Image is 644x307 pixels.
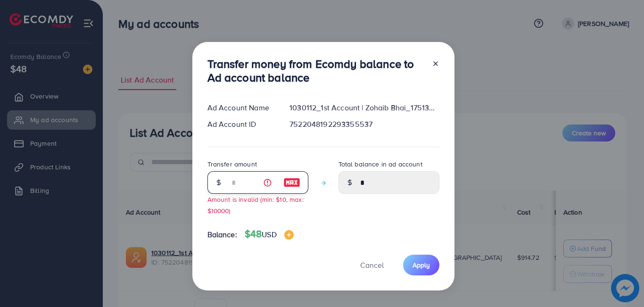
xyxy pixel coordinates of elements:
[284,230,294,240] img: image
[207,195,304,215] small: Amount is invalid (min: $10, max: $10000)
[207,57,424,84] h3: Transfer money from Ecomdy balance to Ad account balance
[282,119,446,130] div: 7522048192293355537
[262,229,276,240] span: USD
[200,102,282,113] div: Ad Account Name
[360,260,384,270] span: Cancel
[282,102,446,113] div: 1030112_1st Account | Zohaib Bhai_1751363330022
[413,260,430,270] span: Apply
[283,177,300,188] img: image
[200,119,282,130] div: Ad Account ID
[207,159,257,169] label: Transfer amount
[207,229,237,240] span: Balance:
[348,255,396,275] button: Cancel
[403,255,439,275] button: Apply
[339,159,422,169] label: Total balance in ad account
[245,228,294,240] h4: $48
